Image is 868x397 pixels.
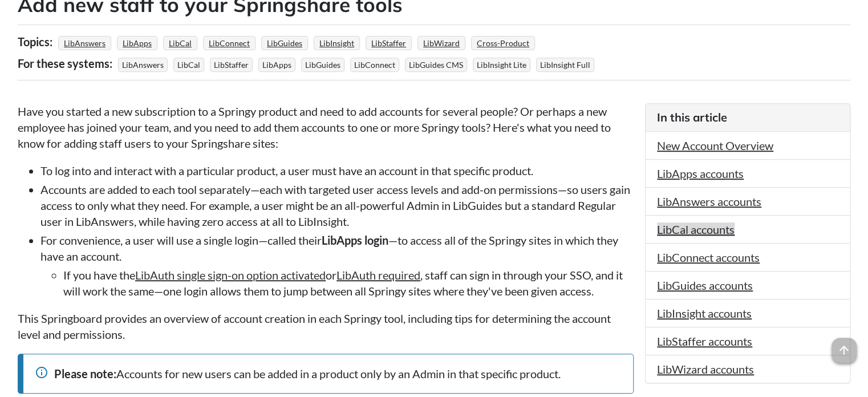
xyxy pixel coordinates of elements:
a: LibAnswers accounts [657,195,761,208]
span: LibInsight Full [536,58,594,72]
span: LibAnswers [118,58,168,72]
span: LibConnect [350,58,399,72]
a: LibAnswers [62,35,107,51]
span: LibApps [258,58,295,72]
div: Topics: [18,31,55,52]
a: LibCal accounts [657,222,735,236]
a: LibInsight [318,35,356,51]
a: LibWizard [421,35,461,51]
a: LibApps accounts [657,167,744,180]
strong: Please note: [54,367,116,380]
li: Accounts are added to each tool separately—each with targeted user access levels and add-on permi... [40,181,634,229]
li: If you have the or , staff can sign in through your SSO, and it will work the same—one login allo... [63,267,634,299]
a: LibStaffer [370,35,408,51]
li: To log into and interact with a particular product, a user must have an account in that specific ... [40,163,634,179]
a: LibWizard accounts [657,362,754,376]
a: LibGuides [265,35,304,51]
div: Accounts for new users can be added in a product only by an Admin in that specific product. [35,366,622,382]
a: LibConnect accounts [657,250,760,264]
li: For convenience, a user will use a single login—called their —to access all of the Springy sites ... [40,232,634,299]
a: LibCal [167,35,193,51]
a: LibStaffer accounts [657,334,752,348]
span: arrow_upward [832,338,857,363]
a: LibAuth single sign-on option activated [135,268,326,282]
a: LibApps [121,35,153,51]
span: LibGuides CMS [405,58,467,72]
span: LibInsight Lite [473,58,530,72]
span: LibGuides [301,58,344,72]
div: For these systems: [18,52,115,74]
a: LibGuides accounts [657,278,753,292]
span: LibCal [173,58,204,72]
a: LibConnect [207,35,252,51]
span: LibStaffer [210,58,253,72]
span: info [35,366,48,379]
a: Cross-Product [475,35,531,51]
a: LibInsight accounts [657,306,752,320]
h3: In this article [657,110,838,125]
a: arrow_upward [832,339,857,353]
strong: LibApps login [322,233,388,247]
p: This Springboard provides an overview of account creation in each Springy tool, including tips fo... [18,310,634,342]
a: LibAuth required [336,268,420,282]
p: Have you started a new subscription to a Springy product and need to add accounts for several peo... [18,103,634,151]
a: New Account Overview [657,139,773,152]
